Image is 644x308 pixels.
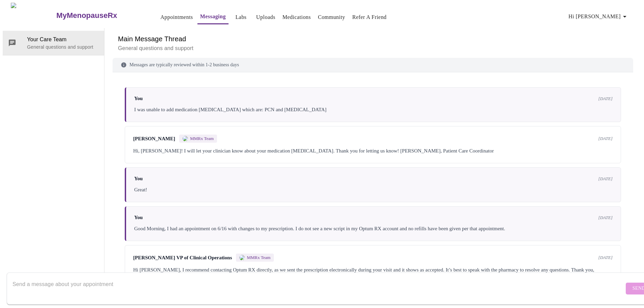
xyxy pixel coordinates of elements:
button: Hi [PERSON_NAME] [566,10,631,23]
span: [DATE] [598,176,613,182]
span: MMRx Team [247,255,270,260]
div: Great! [134,186,613,194]
button: Refer a Friend [350,10,389,24]
p: General questions and support [118,44,628,52]
a: Community [318,13,345,22]
span: [PERSON_NAME] [133,136,175,142]
div: Good Morning, I had an appointment on 6/16 with changes to my prescription. I do not see a new sc... [134,224,613,233]
span: [DATE] [598,255,613,260]
h3: MyMenopauseRx [56,11,117,20]
div: I was unable to add medication [MEDICAL_DATA] which are: PCN and [MEDICAL_DATA] [134,105,613,114]
span: [PERSON_NAME] VP of Clinical Operations [133,255,232,261]
span: You [134,176,143,182]
div: Messages are typically reviewed within 1-2 business days [113,58,633,72]
textarea: Send a message about your appointment [13,278,624,299]
span: You [134,96,143,101]
p: General questions and support [27,44,99,50]
button: Uploads [254,10,278,24]
span: [DATE] [598,136,613,141]
div: Hi [PERSON_NAME], I recommend contacting Optum RX directly, as we sent the prescription electroni... [133,266,613,282]
img: MMRX [239,255,245,260]
button: Labs [230,10,252,24]
button: Community [315,10,348,24]
a: Uploads [256,13,276,22]
span: [DATE] [598,96,613,101]
span: Hi [PERSON_NAME] [569,12,629,21]
a: Messaging [200,12,226,21]
span: [DATE] [598,215,613,220]
span: You [134,215,143,220]
img: MMRX [183,136,188,141]
img: MyMenopauseRx Logo [11,3,55,28]
button: Medications [280,10,313,24]
a: Appointments [161,13,193,22]
a: Refer a Friend [352,13,387,22]
a: Medications [282,13,311,22]
a: Labs [235,13,246,22]
h6: Main Message Thread [118,33,628,44]
span: Your Care Team [27,35,99,44]
span: MMRx Team [190,136,214,141]
button: Appointments [158,10,196,24]
button: Messaging [197,10,229,24]
a: MyMenopauseRx [55,4,144,27]
div: Hi, [PERSON_NAME]! I will let your clinician know about your medication [MEDICAL_DATA]. Thank you... [133,147,613,155]
div: Your Care TeamGeneral questions and support [3,31,104,55]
